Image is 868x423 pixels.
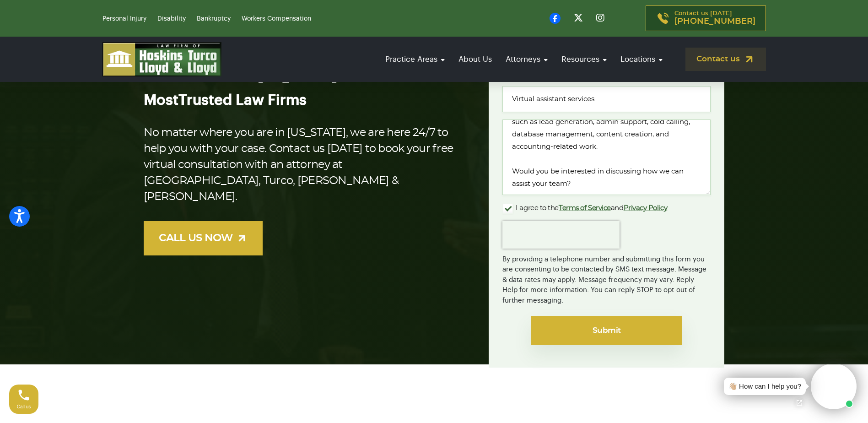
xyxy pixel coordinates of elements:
[502,249,711,306] div: By providing a telephone number and submitting this form you are consenting to be contacted by SM...
[144,93,178,108] span: Most
[646,5,766,31] a: Contact us [DATE][PHONE_NUMBER]
[502,86,711,112] input: Type of case or question
[616,46,667,72] a: Locations
[17,404,31,409] span: Call us
[728,381,801,392] div: 👋🏼 How can I help you?
[790,393,809,412] a: Open chat
[144,125,460,205] p: No matter where you are in [US_STATE], we are here 24/7 to help you with your case. Contact us [D...
[531,316,682,345] input: Submit
[674,11,755,26] p: Contact us [DATE]
[197,16,231,22] a: Bankruptcy
[685,48,766,71] a: Contact us
[502,203,667,214] label: I agree to the and
[674,17,755,26] span: [PHONE_NUMBER]
[502,221,620,249] iframe: reCAPTCHA
[501,46,552,72] a: Attorneys
[381,46,449,72] a: Practice Areas
[557,46,611,72] a: Resources
[102,42,221,76] img: logo
[144,221,263,255] a: CALL US NOW
[624,205,668,211] a: Privacy Policy
[242,16,311,22] a: Workers Compensation
[236,233,248,244] img: arrow-up-right-light.svg
[178,93,307,108] span: Trusted Law Firms
[559,205,611,211] a: Terms of Service
[454,46,496,72] a: About Us
[157,16,186,22] a: Disability
[102,16,146,22] a: Personal Injury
